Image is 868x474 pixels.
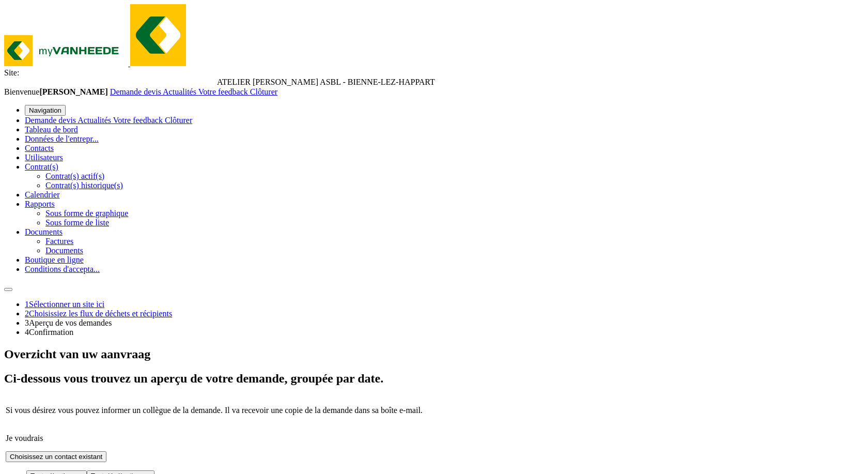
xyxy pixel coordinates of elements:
a: Contrat(s) [25,162,58,171]
img: myVanheede [4,35,128,66]
a: Tableau de bord [25,125,78,134]
a: Contacts [25,144,54,152]
a: Documents [25,227,63,236]
p: Je voudrais [6,434,862,443]
a: Actualités [163,87,198,96]
h2: Ci-dessous vous trouvez un aperçu de votre demande, groupée par date. [4,372,864,386]
a: Contrat(s) actif(s) [45,172,104,180]
span: Actualités [163,87,196,96]
span: Demande devis [110,87,161,96]
span: Bienvenue [4,87,110,96]
h2: Overzicht van uw aanvraag [4,347,864,361]
a: Sous forme de graphique [45,209,128,218]
button: Choisissez un contact existant [6,451,106,462]
span: Votre feedback [198,87,248,96]
span: Navigation [29,106,61,114]
a: Demande devis [110,87,163,96]
a: Demande devis [25,116,78,125]
span: Demande devis [25,116,76,125]
a: Documents [45,246,83,255]
a: Conditions d'accepta... [25,265,100,273]
span: Aperçu de vos demandes [29,318,112,327]
a: Sous forme de liste [45,218,109,227]
p: Si vous désirez vous pouvez informer un collègue de la demande. Il va recevoir une copie de la de... [6,406,862,415]
img: myVanheede [130,4,186,66]
a: Utilisateurs [25,153,63,162]
a: Calendrier [25,190,60,199]
span: Choisissez un contact existant [10,453,102,461]
a: Votre feedback [198,87,250,96]
a: 1Sélectionner un site ici [25,300,104,309]
span: 3 [25,318,29,327]
span: 2 [25,309,29,318]
a: Rapports [25,200,55,208]
span: Confirmation [29,328,73,337]
a: Clôturer [165,116,192,125]
span: Actualités [78,116,111,125]
a: 2Choisissiez les flux de déchets et récipients [25,309,172,318]
span: Site: [4,68,19,77]
a: Votre feedback [113,116,165,125]
span: Sélectionner un site ici [29,300,104,309]
span: 1 [25,300,29,309]
span: 4 [25,328,29,337]
a: Actualités [78,116,113,125]
strong: [PERSON_NAME] [39,87,107,96]
a: Données de l'entrepr... [25,134,99,143]
button: Navigation [25,105,66,116]
a: Factures [45,237,73,246]
span: Choisissiez les flux de déchets et récipients [29,309,172,318]
a: Contrat(s) historique(s) [45,181,123,190]
a: Boutique en ligne [25,255,84,264]
span: ATELIER JEAN REGNIERS ASBL - BIENNE-LEZ-HAPPART [217,78,435,86]
a: Clôturer [250,87,277,96]
span: Votre feedback [113,116,163,125]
